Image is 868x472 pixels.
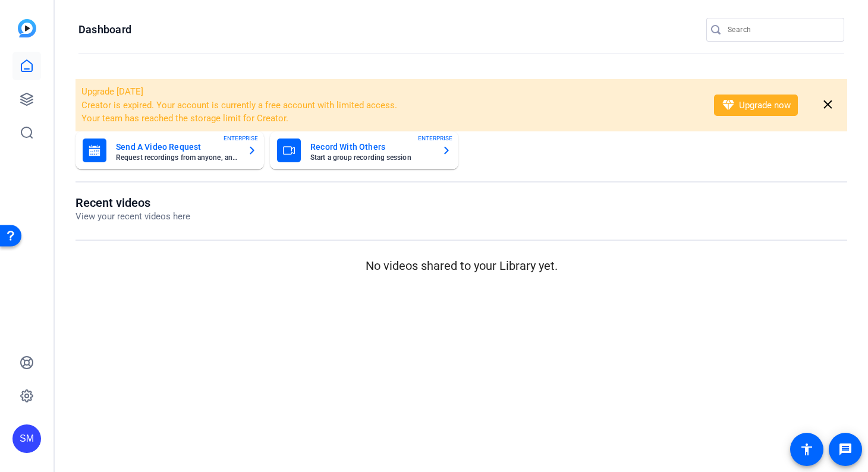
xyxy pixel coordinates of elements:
[728,23,835,37] input: Search
[18,19,36,37] img: blue-gradient.svg
[76,131,264,169] button: Send A Video RequestRequest recordings from anyone, anywhereENTERPRISE
[224,134,258,143] span: ENTERPRISE
[81,112,699,125] li: Your team has reached the storage limit for Creator.
[310,140,432,154] mat-card-title: Record With Others
[76,257,847,275] p: No videos shared to your Library yet.
[838,442,853,457] mat-icon: message
[81,86,143,97] span: Upgrade [DATE]
[76,210,190,224] p: View your recent videos here
[12,424,41,453] div: SM
[116,140,238,154] mat-card-title: Send A Video Request
[820,97,835,112] mat-icon: close
[76,196,190,210] h1: Recent videos
[81,99,699,112] li: Creator is expired. Your account is currently a free account with limited access.
[310,154,432,161] mat-card-subtitle: Start a group recording session
[116,154,238,161] mat-card-subtitle: Request recordings from anyone, anywhere
[714,95,798,116] button: Upgrade now
[800,442,814,457] mat-icon: accessibility
[78,23,131,37] h1: Dashboard
[418,134,452,143] span: ENTERPRISE
[721,98,735,112] mat-icon: diamond
[270,131,458,169] button: Record With OthersStart a group recording sessionENTERPRISE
